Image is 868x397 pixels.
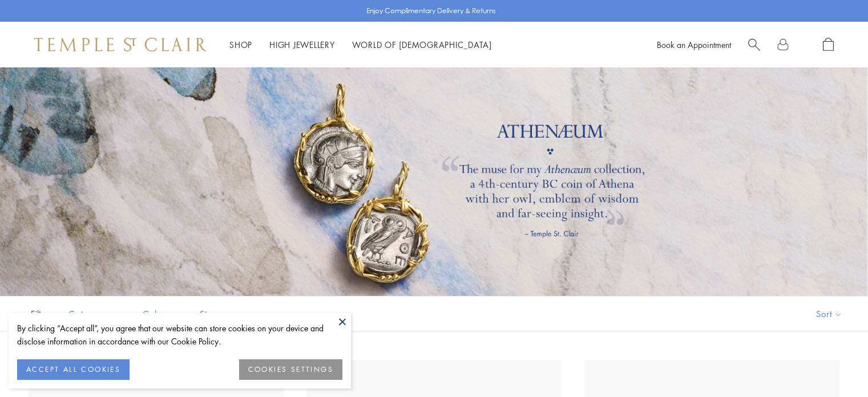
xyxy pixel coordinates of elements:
[17,322,342,348] div: By clicking “Accept all”, you agree that our website can store cookies on your device and disclos...
[269,39,335,50] a: High JewelleryHigh Jewellery
[352,39,492,50] a: World of [DEMOGRAPHIC_DATA]World of [DEMOGRAPHIC_DATA]
[63,307,128,321] span: Category
[194,307,243,321] span: Stone
[823,38,834,52] a: Open Shopping Bag
[657,39,731,50] a: Book an Appointment
[229,38,492,52] nav: Main navigation
[191,301,243,327] button: Stone
[748,38,760,52] a: Search
[239,359,342,380] button: COOKIES SETTINGS
[229,39,252,50] a: ShopShop
[34,38,207,51] img: Temple St. Clair
[60,301,128,327] button: Category
[790,296,868,331] button: Show sort by
[134,301,185,327] button: Color
[366,5,496,17] p: Enjoy Complimentary Delivery & Returns
[17,359,130,380] button: ACCEPT ALL COOKIES
[137,307,185,321] span: Color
